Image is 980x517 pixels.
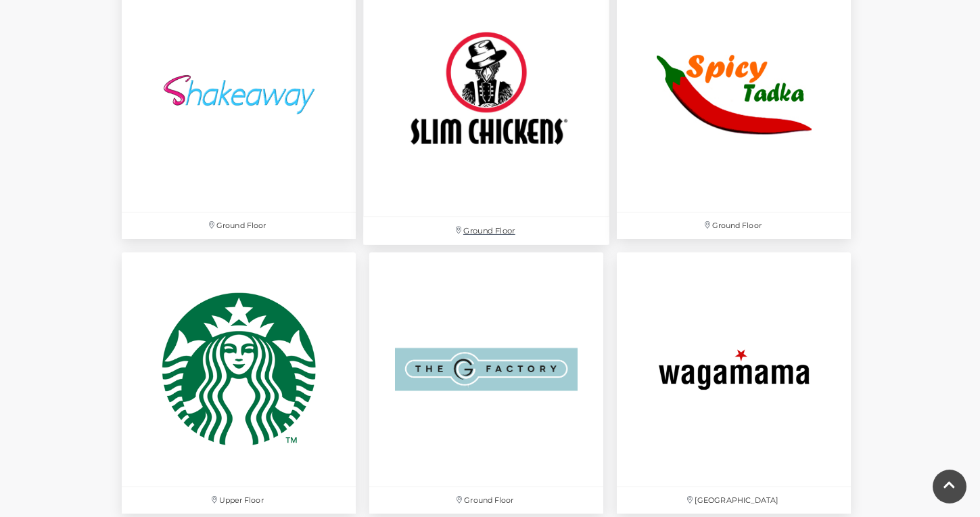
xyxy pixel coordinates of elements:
[122,487,356,514] p: Upper Floor
[369,487,603,514] p: Ground Floor
[363,217,609,245] p: Ground Floor
[617,212,851,239] p: Ground Floor
[122,212,356,239] p: Ground Floor
[122,252,356,487] img: Starbucks at Festival Place, Basingstoke
[617,487,851,514] p: [GEOGRAPHIC_DATA]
